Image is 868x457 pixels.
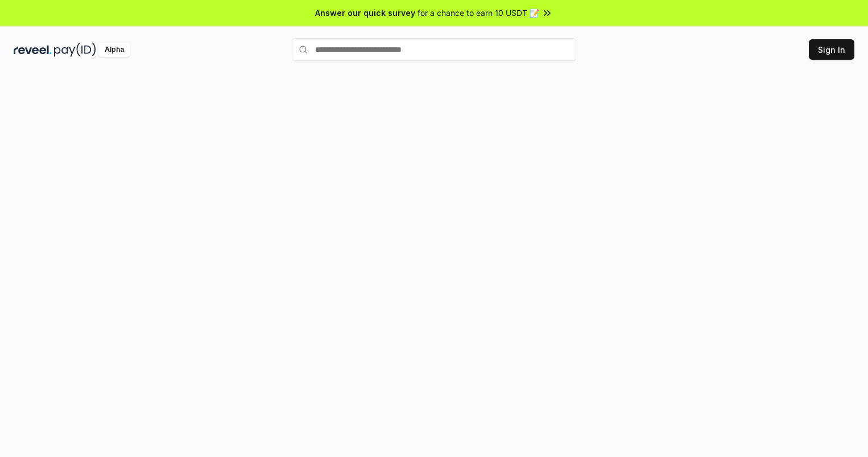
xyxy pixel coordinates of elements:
span: Answer our quick survey [315,7,415,19]
img: pay_id [54,43,96,57]
span: for a chance to earn 10 USDT 📝 [418,7,539,19]
button: Sign In [809,39,854,60]
div: Alpha [98,43,130,57]
img: reveel_dark [14,43,52,57]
